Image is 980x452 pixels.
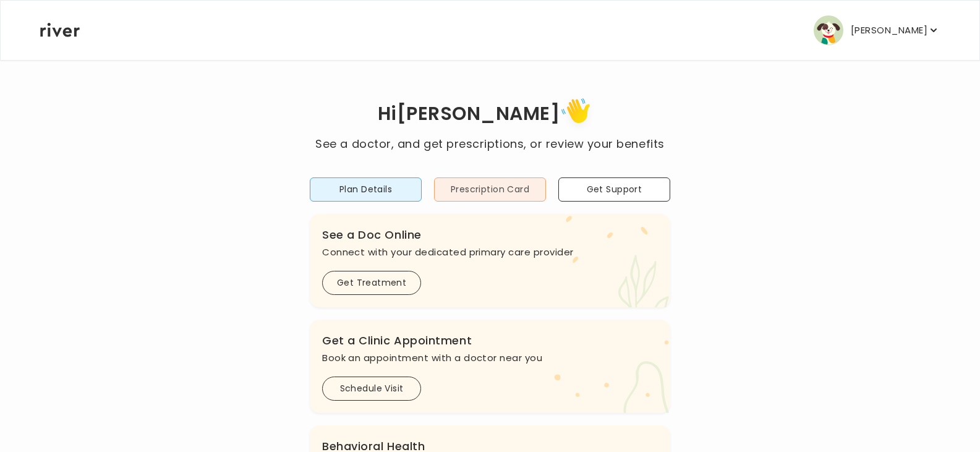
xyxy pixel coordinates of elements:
[315,135,664,153] p: See a doctor, and get prescriptions, or review your benefits
[315,94,664,135] h1: Hi [PERSON_NAME]
[558,177,670,202] button: Get Support
[322,377,421,401] button: Schedule Visit
[434,177,546,202] button: Prescription Card
[322,271,421,295] button: Get Treatment
[322,244,658,261] p: Connect with your dedicated primary care provider
[814,15,843,45] img: user avatar
[814,15,940,45] button: user avatar[PERSON_NAME]
[322,226,658,244] h3: See a Doc Online
[322,349,658,367] p: Book an appointment with a doctor near you
[322,332,658,349] h3: Get a Clinic Appointment
[310,177,422,202] button: Plan Details
[851,22,927,39] p: [PERSON_NAME]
